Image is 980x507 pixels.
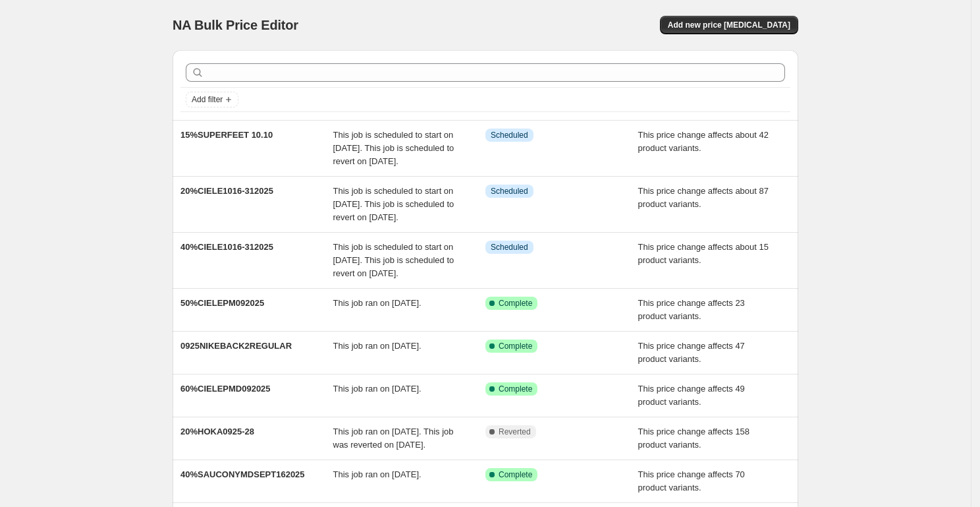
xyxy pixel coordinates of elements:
[333,341,422,351] span: This job ran on [DATE].
[333,298,422,308] span: This job ran on [DATE].
[180,384,271,394] span: 60%CIELEPMD092025
[333,130,454,166] span: This job is scheduled to start on [DATE]. This job is scheduled to revert on [DATE].
[333,427,454,450] span: This job ran on [DATE]. This job was reverted on [DATE].
[638,427,750,450] span: This price change affects 158 product variants.
[499,427,531,437] span: Reverted
[180,469,305,479] span: 40%SAUCONYMDSEPT162025
[180,186,273,196] span: 20%CIELE1016-312025
[180,341,292,351] span: 0925NIKEBACK2REGULAR
[180,130,273,140] span: 15%SUPERFEET 10.10
[638,130,769,153] span: This price change affects about 42 product variants.
[499,298,532,309] span: Complete
[491,242,528,253] span: Scheduled
[499,469,532,480] span: Complete
[180,242,273,252] span: 40%CIELE1016-312025
[638,242,769,265] span: This price change affects about 15 product variants.
[173,18,298,32] span: NA Bulk Price Editor
[491,186,528,196] span: Scheduled
[668,20,790,30] span: Add new price [MEDICAL_DATA]
[192,94,223,105] span: Add filter
[638,384,745,407] span: This price change affects 49 product variants.
[491,130,528,140] span: Scheduled
[499,341,532,351] span: Complete
[333,469,422,479] span: This job ran on [DATE].
[180,298,264,308] span: 50%CIELEPM092025
[333,242,454,278] span: This job is scheduled to start on [DATE]. This job is scheduled to revert on [DATE].
[186,92,238,107] button: Add filter
[638,186,769,209] span: This price change affects about 87 product variants.
[660,16,798,34] button: Add new price [MEDICAL_DATA]
[638,341,745,364] span: This price change affects 47 product variants.
[638,469,745,492] span: This price change affects 70 product variants.
[333,186,454,222] span: This job is scheduled to start on [DATE]. This job is scheduled to revert on [DATE].
[333,384,422,394] span: This job ran on [DATE].
[180,427,254,436] span: 20%HOKA0925-28
[499,384,532,394] span: Complete
[638,298,745,321] span: This price change affects 23 product variants.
